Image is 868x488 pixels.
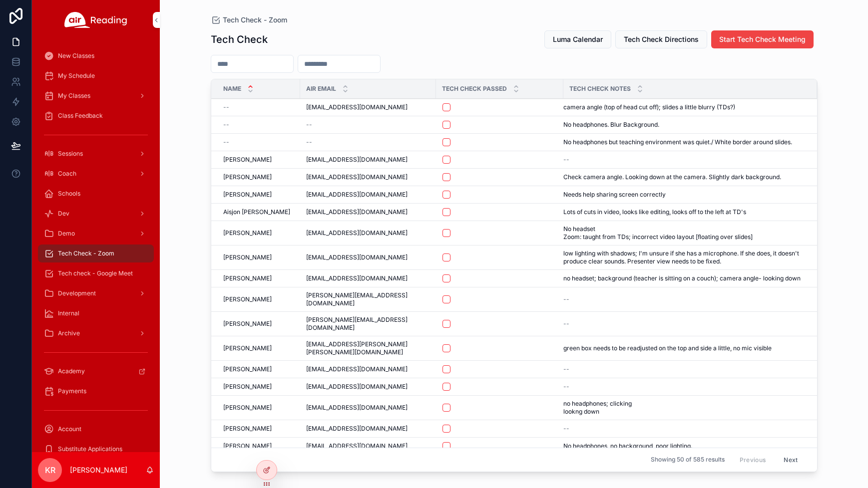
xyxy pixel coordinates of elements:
span: Payments [58,387,86,395]
a: [EMAIL_ADDRESS][DOMAIN_NAME] [306,173,430,181]
a: -- [563,383,805,391]
a: [EMAIL_ADDRESS][DOMAIN_NAME] [306,191,430,199]
a: -- [563,320,805,328]
a: Internal [38,304,154,322]
span: My Schedule [58,72,95,80]
h1: Tech Check [211,32,268,46]
span: -- [306,138,312,146]
a: Tech Check - Zoom [38,244,154,262]
span: Internal [58,309,79,317]
span: Luma Calendar [553,34,603,44]
a: Class Feedback [38,107,154,125]
span: Check camera angle. Looking down at the camera. Slightly dark background. [563,173,781,181]
span: Class Feedback [58,112,103,120]
span: Air Email [306,85,336,93]
a: Dev [38,205,154,223]
span: [PERSON_NAME] [223,295,272,303]
a: [PERSON_NAME] [223,344,294,352]
span: Account [58,425,81,433]
a: [PERSON_NAME] [223,156,294,164]
a: Tech Check - Zoom [211,15,287,25]
a: [EMAIL_ADDRESS][DOMAIN_NAME] [306,253,430,261]
span: Academy [58,367,85,375]
span: -- [306,121,312,129]
span: Start Tech Check Meeting [719,34,806,44]
a: [PERSON_NAME] [223,442,294,450]
span: Needs help sharing screen correctly [563,191,666,199]
a: camera angle (top of head cut off); slides a little blurry (TDs?) [563,103,805,111]
a: [PERSON_NAME] [223,383,294,391]
span: -- [563,425,569,433]
span: Schools [58,190,80,198]
a: [PERSON_NAME][EMAIL_ADDRESS][DOMAIN_NAME] [306,316,430,332]
span: no headset; background (teacher is sitting on a couch); camera angle- looking down [563,274,801,282]
span: KR [45,464,55,476]
a: -- [223,138,294,146]
a: Aisjon [PERSON_NAME] [223,208,294,216]
a: Demo [38,225,154,243]
span: Lots of cuts in video, looks like editing, looks off to the left at TD's [563,208,746,216]
div: scrollable content [32,40,160,452]
span: [EMAIL_ADDRESS][DOMAIN_NAME] [306,383,408,391]
span: [EMAIL_ADDRESS][DOMAIN_NAME] [306,365,408,373]
a: [EMAIL_ADDRESS][DOMAIN_NAME] [306,442,430,450]
a: [PERSON_NAME] [223,320,294,328]
span: -- [223,121,229,129]
span: [EMAIL_ADDRESS][DOMAIN_NAME] [306,274,408,282]
span: [EMAIL_ADDRESS][DOMAIN_NAME] [306,253,408,261]
p: [PERSON_NAME] [70,465,127,475]
a: Lots of cuts in video, looks like editing, looks off to the left at TD's [563,208,805,216]
span: -- [563,295,569,303]
span: camera angle (top of head cut off); slides a little blurry (TDs?) [563,103,735,111]
a: [EMAIL_ADDRESS][DOMAIN_NAME] [306,274,430,282]
span: New Classes [58,52,94,60]
a: Tech check - Google Meet [38,264,154,282]
span: Demo [58,230,75,238]
a: [PERSON_NAME] [223,404,294,412]
span: Aisjon [PERSON_NAME] [223,208,290,216]
a: My Schedule [38,67,154,85]
a: [EMAIL_ADDRESS][DOMAIN_NAME] [306,404,430,412]
button: Luma Calendar [544,30,611,48]
a: -- [223,121,294,129]
a: My Classes [38,87,154,105]
a: [PERSON_NAME] [223,295,294,303]
a: Account [38,420,154,438]
span: [PERSON_NAME] [223,404,272,412]
span: -- [563,156,569,164]
a: No headphones, no background, poor lighting. [563,442,805,450]
a: [EMAIL_ADDRESS][DOMAIN_NAME] [306,156,430,164]
button: Start Tech Check Meeting [711,30,814,48]
span: Substitute Applications [58,445,122,453]
a: Needs help sharing screen correctly [563,191,805,199]
a: -- [306,121,430,129]
a: Coach [38,165,154,183]
span: Tech Check Notes [569,85,631,93]
span: -- [563,383,569,391]
span: Tech check - Google Meet [58,269,133,277]
img: App logo [64,12,127,28]
span: [PERSON_NAME] [223,320,272,328]
span: Tech Check Directions [624,34,699,44]
a: Check camera angle. Looking down at the camera. Slightly dark background. [563,173,805,181]
a: No headset Zoom: taught from TDs; incorrect video layout [floating over slides] [563,225,805,241]
span: [EMAIL_ADDRESS][DOMAIN_NAME] [306,156,408,164]
span: Development [58,289,96,297]
span: Tech Check - Zoom [58,249,114,257]
span: [PERSON_NAME] [223,425,272,433]
a: -- [563,425,805,433]
span: [EMAIL_ADDRESS][DOMAIN_NAME] [306,404,408,412]
span: -- [563,365,569,373]
span: [EMAIL_ADDRESS][DOMAIN_NAME] [306,425,408,433]
span: Dev [58,210,69,218]
a: [PERSON_NAME] [223,229,294,237]
a: [PERSON_NAME][EMAIL_ADDRESS][DOMAIN_NAME] [306,291,430,307]
span: [PERSON_NAME] [223,274,272,282]
a: [EMAIL_ADDRESS][DOMAIN_NAME] [306,103,430,111]
a: [PERSON_NAME] [223,425,294,433]
span: [PERSON_NAME] [223,253,272,261]
span: no headphones; clicking lookng down [563,400,669,416]
a: [PERSON_NAME] [223,274,294,282]
a: [PERSON_NAME] [223,191,294,199]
